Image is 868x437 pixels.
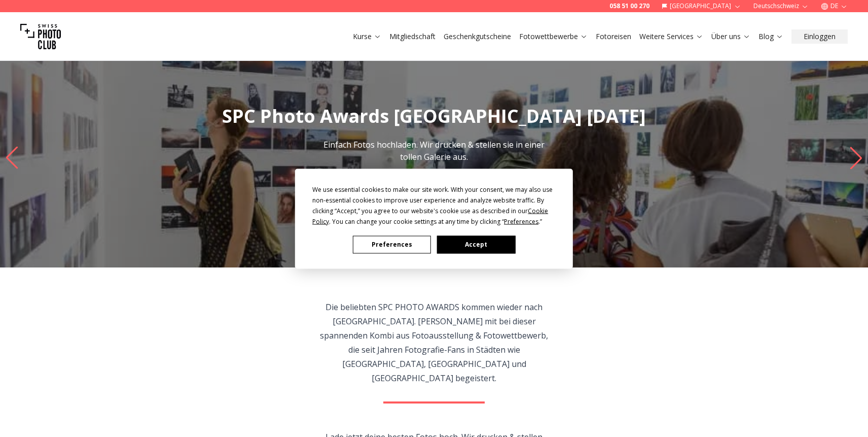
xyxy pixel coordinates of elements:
span: Cookie Policy [312,206,548,225]
span: Preferences [504,217,538,225]
button: Preferences [353,236,431,253]
button: Accept [437,236,515,253]
div: Cookie Consent Prompt [295,169,573,268]
div: We use essential cookies to make our site work. With your consent, we may also use non-essential ... [312,184,556,226]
